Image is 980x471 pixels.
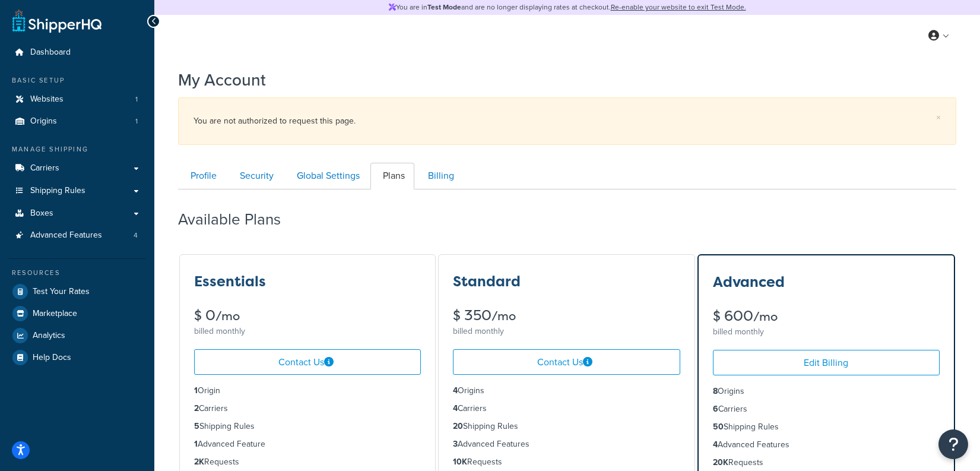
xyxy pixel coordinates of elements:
[30,163,59,173] span: Carriers
[713,438,940,451] li: Advanced Features
[453,456,467,468] strong: 10K
[453,456,680,469] li: Requests
[9,88,145,110] a: Websites 1
[453,420,680,433] li: Shipping Rules
[453,384,458,397] strong: 4
[9,303,145,324] a: Marketplace
[194,274,266,289] h3: Essentials
[713,324,940,340] div: billed monthly
[453,274,521,289] h3: Standard
[30,230,102,241] span: Advanced Features
[227,163,283,189] a: Security
[453,402,458,415] strong: 4
[194,402,421,415] li: Carriers
[33,309,77,319] span: Marketplace
[194,349,421,375] a: Contact Us
[194,456,421,469] li: Requests
[194,402,199,415] strong: 2
[491,308,516,324] small: /mo
[9,180,145,202] a: Shipping Rules
[453,402,680,415] li: Carriers
[30,48,71,58] span: Dashboard
[135,116,138,127] span: 1
[713,350,940,375] a: Edit Billing
[194,323,421,340] div: billed monthly
[370,163,414,189] a: Plans
[9,88,145,110] li: Websites
[134,230,138,241] span: 4
[453,420,463,432] strong: 20
[713,385,940,398] li: Origins
[215,308,240,324] small: /mo
[33,353,71,363] span: Help Docs
[9,281,145,302] a: Test Your Rates
[936,113,941,122] a: ×
[713,385,718,397] strong: 8
[713,421,940,434] li: Shipping Rules
[453,308,680,323] div: $ 350
[12,9,102,33] a: ShipperHQ Home
[9,203,145,225] a: Boxes
[713,456,940,469] li: Requests
[611,2,746,12] a: Re-enable your website to exit Test Mode.
[453,438,458,450] strong: 3
[713,421,724,433] strong: 50
[713,456,728,469] strong: 20K
[9,225,145,246] a: Advanced Features 4
[33,331,65,341] span: Analytics
[9,144,145,154] div: Manage Shipping
[9,75,145,86] div: Basic Setup
[453,438,680,451] li: Advanced Features
[194,456,204,468] strong: 2K
[453,349,680,375] a: Contact Us
[416,163,464,189] a: Billing
[194,438,198,450] strong: 1
[9,157,145,179] a: Carriers
[194,384,198,397] strong: 1
[9,42,145,64] a: Dashboard
[9,225,145,246] li: Advanced Features
[30,208,53,219] span: Boxes
[9,347,145,368] a: Help Docs
[30,94,64,105] span: Websites
[194,438,421,451] li: Advanced Feature
[33,287,90,297] span: Test Your Rates
[178,163,226,189] a: Profile
[427,2,461,12] strong: Test Mode
[30,186,85,196] span: Shipping Rules
[178,211,299,228] h2: Available Plans
[713,438,718,451] strong: 4
[135,94,138,105] span: 1
[284,163,369,189] a: Global Settings
[178,68,266,91] h1: My Account
[194,113,941,129] div: You are not authorized to request this page.
[713,403,940,416] li: Carriers
[9,325,145,346] a: Analytics
[9,268,145,278] div: Resources
[194,420,421,433] li: Shipping Rules
[713,309,940,324] div: $ 600
[453,384,680,397] li: Origins
[753,308,778,325] small: /mo
[9,110,145,132] a: Origins 1
[194,420,199,432] strong: 5
[713,274,785,290] h3: Advanced
[194,384,421,397] li: Origin
[713,403,718,415] strong: 6
[453,323,680,340] div: billed monthly
[938,429,968,459] button: Open Resource Center
[9,110,145,132] li: Origins
[194,308,421,323] div: $ 0
[30,116,57,127] span: Origins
